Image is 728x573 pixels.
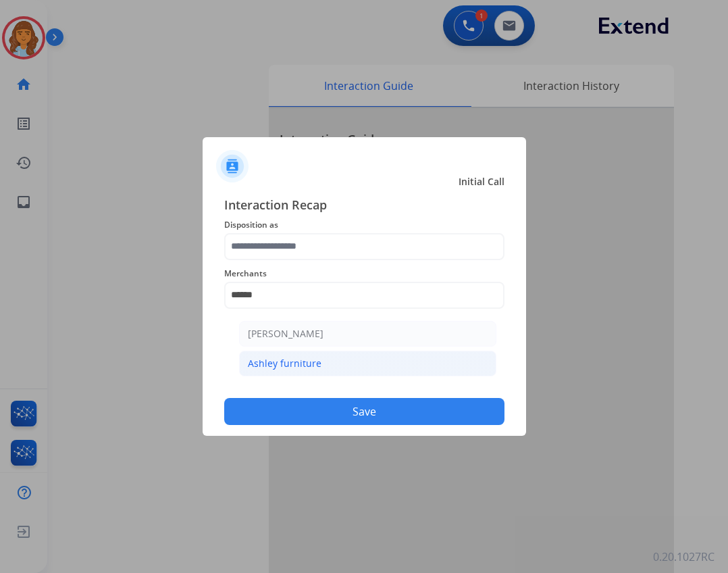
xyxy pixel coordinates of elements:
[653,549,714,565] p: 0.20.1027RC
[224,398,504,425] button: Save
[224,195,504,217] span: Interaction Recap
[224,217,504,233] span: Disposition as
[248,327,323,341] div: [PERSON_NAME]
[459,175,504,189] span: Initial Call
[216,150,249,182] img: contactIcon
[248,357,321,370] div: Ashley furniture
[224,266,504,282] span: Merchants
